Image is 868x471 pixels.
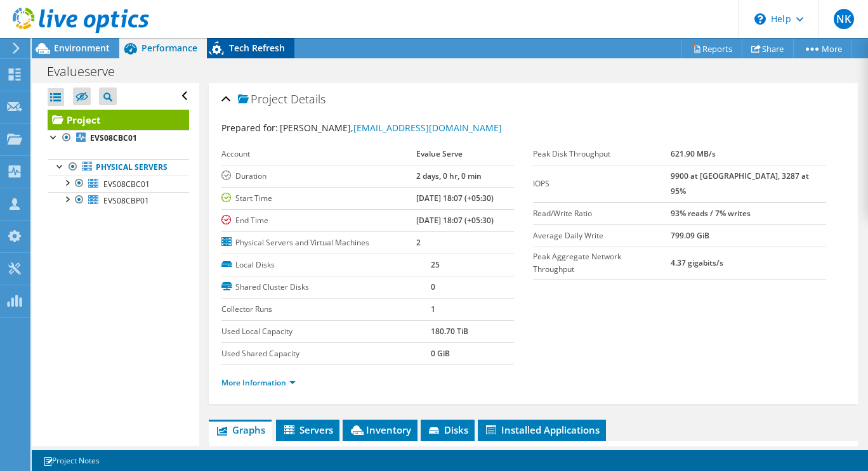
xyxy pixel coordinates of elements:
[533,148,671,160] label: Peak Disk Throughput
[671,230,709,241] b: 799.09 GiB
[41,65,135,79] h1: Evalueserve
[416,148,463,159] b: Evalue Serve
[90,132,137,143] b: EVS08CBC01
[671,208,751,219] b: 93% reads / 7% writes
[48,130,189,146] a: EVS08CBC01
[103,179,150,190] span: EVS08CBC01
[533,229,671,242] label: Average Daily Write
[533,250,671,276] label: Peak Aggregate Network Throughput
[431,304,435,314] b: 1
[221,325,431,338] label: Used Local Capacity
[221,259,431,271] label: Local Disks
[34,453,109,468] a: Project Notes
[221,170,416,183] label: Duration
[484,423,600,436] span: Installed Applications
[221,281,431,294] label: Shared Cluster Disks
[48,159,189,176] a: Physical Servers
[54,42,110,54] span: Environment
[353,122,502,134] a: [EMAIL_ADDRESS][DOMAIN_NAME]
[754,13,766,25] svg: \n
[238,93,287,106] span: Project
[533,207,671,220] label: Read/Write Ratio
[291,91,325,106] span: Details
[416,237,421,248] b: 2
[103,195,149,206] span: EVS08CBP01
[793,39,852,58] a: More
[431,326,468,337] b: 180.70 TiB
[416,193,494,203] b: [DATE] 18:07 (+05:30)
[221,192,416,205] label: Start Time
[416,171,482,181] b: 2 days, 0 hr, 0 min
[221,347,431,360] label: Used Shared Capacity
[427,423,468,436] span: Disks
[48,110,189,130] a: Project
[681,39,742,58] a: Reports
[221,236,416,249] label: Physical Servers and Virtual Machines
[431,259,440,270] b: 25
[742,39,794,58] a: Share
[282,423,333,436] span: Servers
[533,177,671,190] label: IOPS
[221,214,416,227] label: End Time
[221,122,278,134] label: Prepared for:
[431,281,435,292] b: 0
[431,348,450,359] b: 0 GiB
[48,176,189,192] a: EVS08CBC01
[221,377,296,388] a: More Information
[671,257,723,268] b: 4.37 gigabits/s
[215,423,265,436] span: Graphs
[141,42,197,54] span: Performance
[671,148,716,159] b: 621.90 MB/s
[416,215,494,226] b: [DATE] 18:07 (+05:30)
[349,423,411,436] span: Inventory
[834,9,854,29] span: NK
[671,171,809,197] b: 9900 at [GEOGRAPHIC_DATA], 3287 at 95%
[221,148,416,160] label: Account
[48,192,189,209] a: EVS08CBP01
[221,303,431,316] label: Collector Runs
[280,122,502,134] span: [PERSON_NAME],
[229,42,285,54] span: Tech Refresh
